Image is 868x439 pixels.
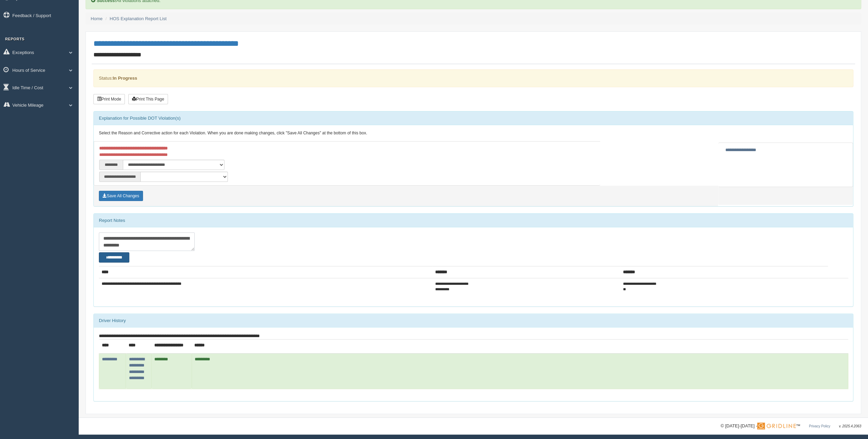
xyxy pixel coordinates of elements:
[128,94,168,104] button: Print This Page
[99,252,129,262] button: Change Filter Options
[809,424,830,428] a: Privacy Policy
[110,16,167,21] a: HOS Explanation Report List
[757,423,796,429] img: Gridline
[721,423,861,430] div: © [DATE]-[DATE] - ™
[99,191,143,201] button: Save
[113,76,137,81] strong: In Progress
[91,16,103,21] a: Home
[94,125,853,142] div: Select the Reason and Corrective action for each Violation. When you are done making changes, cli...
[839,424,861,428] span: v. 2025.4.2063
[94,111,853,125] div: Explanation for Possible DOT Violation(s)
[94,214,853,227] div: Report Notes
[93,69,853,87] div: Status:
[94,314,853,328] div: Driver History
[93,94,125,104] button: Print Mode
